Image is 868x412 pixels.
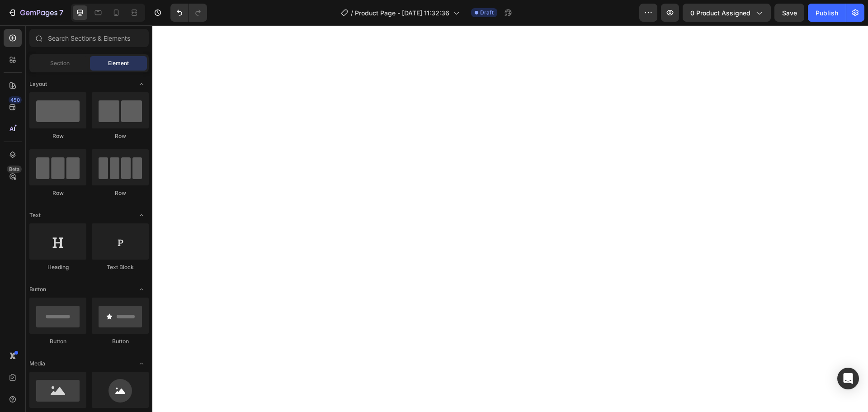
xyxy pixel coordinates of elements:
[92,132,149,140] div: Row
[92,189,149,197] div: Row
[7,166,22,173] div: Beta
[29,132,86,140] div: Row
[816,8,838,18] div: Publish
[134,282,149,297] span: Toggle open
[134,77,149,91] span: Toggle open
[4,4,67,22] button: 7
[29,29,149,47] input: Search Sections & Elements
[29,360,45,368] span: Media
[29,189,86,197] div: Row
[29,211,41,219] span: Text
[351,8,353,18] span: /
[108,59,129,67] span: Element
[92,337,149,346] div: Button
[50,59,70,67] span: Section
[690,8,750,18] span: 0 product assigned
[59,7,63,18] p: 7
[170,4,207,22] div: Undo/Redo
[782,9,797,17] span: Save
[837,368,859,389] div: Open Intercom Messenger
[29,337,86,346] div: Button
[9,96,22,104] div: 450
[808,4,846,22] button: Publish
[29,263,86,271] div: Heading
[134,356,149,371] span: Toggle open
[355,8,449,18] span: Product Page - [DATE] 11:32:36
[92,263,149,271] div: Text Block
[480,9,494,17] span: Draft
[774,4,804,22] button: Save
[29,285,46,294] span: Button
[683,4,771,22] button: 0 product assigned
[152,25,868,412] iframe: Design area
[29,80,47,88] span: Layout
[134,208,149,223] span: Toggle open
